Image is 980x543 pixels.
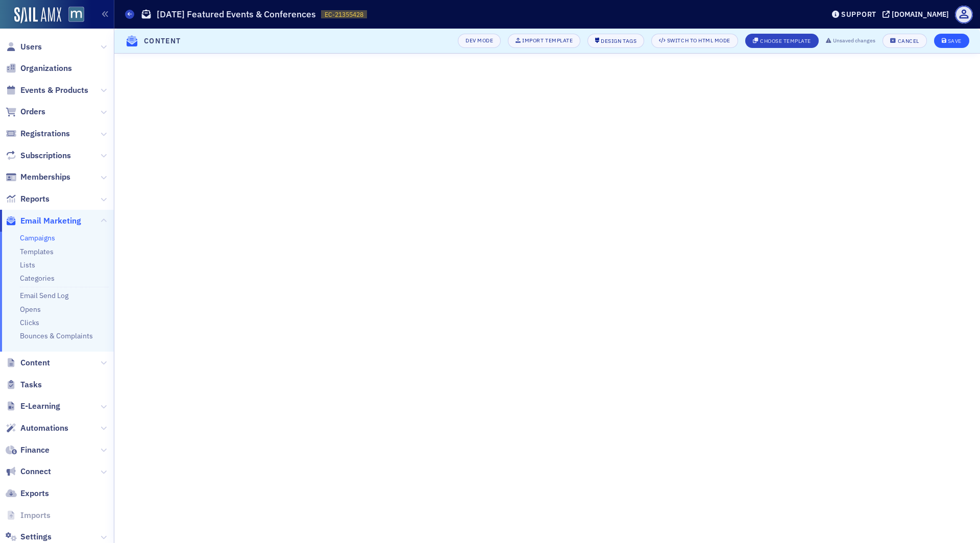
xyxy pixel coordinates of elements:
span: Imports [20,510,51,521]
div: Choose Template [760,38,811,44]
a: Users [6,41,42,53]
div: [DOMAIN_NAME] [892,10,949,19]
img: SailAMX [68,7,84,22]
span: Settings [20,531,52,542]
a: Tasks [6,379,42,390]
a: Exports [6,488,49,499]
span: Reports [20,193,50,205]
div: Import Template [522,38,573,43]
button: Switch to HTML Mode [651,34,738,48]
a: Events & Products [6,85,88,96]
h4: Content [144,36,181,46]
div: Design Tags [601,38,636,44]
div: Support [841,10,876,19]
span: Subscriptions [20,150,71,161]
span: Automations [20,423,68,434]
div: Save [948,38,962,44]
span: Exports [20,488,49,499]
a: Bounces & Complaints [20,331,93,340]
button: Design Tags [587,34,644,48]
div: Switch to HTML Mode [667,38,730,43]
span: Profile [955,6,973,23]
a: Campaigns [20,233,55,242]
a: Templates [20,247,54,256]
button: Import Template [508,34,580,48]
a: Clicks [20,318,39,327]
span: Unsaved changes [833,37,875,45]
div: Cancel [898,38,919,44]
button: [DOMAIN_NAME] [883,11,952,18]
a: Automations [6,423,68,434]
a: Subscriptions [6,150,71,161]
span: Email Marketing [20,215,81,227]
a: Imports [6,510,51,521]
h1: [DATE] Featured Events & Conferences [157,8,316,20]
a: Opens [20,305,41,314]
a: Memberships [6,171,70,183]
button: Choose Template [745,34,819,48]
span: Finance [20,445,50,456]
img: SailAMX [14,7,61,23]
button: Cancel [883,34,926,48]
a: Reports [6,193,50,205]
span: E-Learning [20,401,60,412]
a: Organizations [6,63,72,74]
span: Events & Products [20,85,88,96]
a: View Homepage [61,7,84,24]
span: Registrations [20,128,70,139]
button: Save [934,34,969,48]
span: Orders [20,106,45,117]
span: Connect [20,466,51,477]
span: EC-21355428 [325,10,363,19]
a: Categories [20,274,55,283]
a: Registrations [6,128,70,139]
a: Connect [6,466,51,477]
span: Organizations [20,63,72,74]
span: Content [20,357,50,368]
a: Email Send Log [20,291,68,300]
a: Finance [6,445,50,456]
button: Dev Mode [458,34,501,48]
a: Settings [6,531,52,542]
a: Orders [6,106,45,117]
span: Users [20,41,42,53]
a: Email Marketing [6,215,81,227]
a: E-Learning [6,401,60,412]
a: Lists [20,260,35,269]
a: Content [6,357,50,368]
span: Memberships [20,171,70,183]
span: Tasks [20,379,42,390]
